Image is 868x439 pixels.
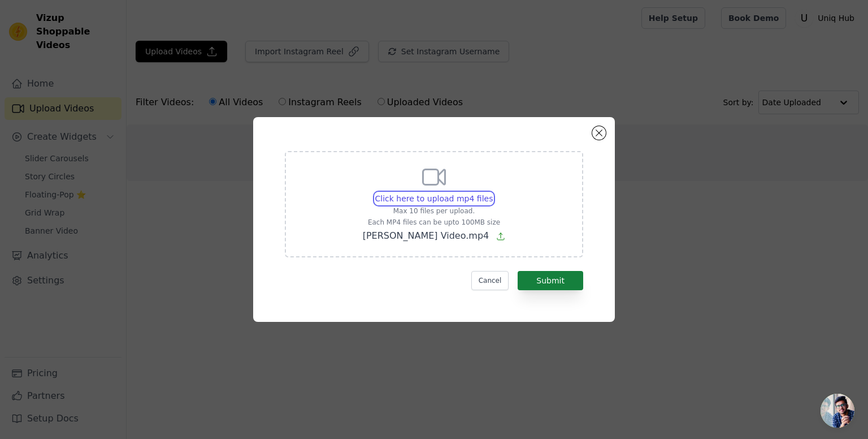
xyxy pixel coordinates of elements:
[375,194,493,203] span: Click here to upload mp4 files
[363,218,506,227] p: Each MP4 files can be upto 100MB size
[471,271,509,290] button: Cancel
[363,206,506,216] p: Max 10 files per upload.
[592,126,606,140] button: Close modal
[518,271,583,290] button: Submit
[821,394,854,428] div: Open chat
[363,230,489,241] span: [PERSON_NAME] Video.mp4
